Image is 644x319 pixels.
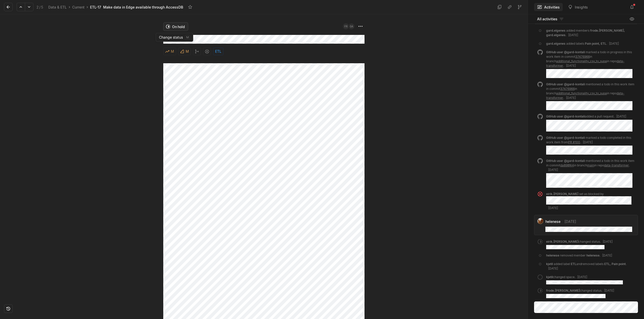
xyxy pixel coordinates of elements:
span: helenese [546,253,559,257]
p: mentioned a todo in this work item in commit in branch in repo [546,159,634,167]
span: ETL, Pain point [604,262,626,266]
p: mentioned a todo in this work item in commit in branch in repo [546,82,634,100]
div: added labels . [546,41,619,46]
span: [DATE] [602,253,612,257]
button: M [178,48,191,55]
button: On hold [163,22,188,31]
img: th.jpg [537,218,543,224]
div: . [546,82,635,100]
span: GitHub user @gard-kontali [546,136,585,140]
span: FR [344,23,347,29]
div: Make data in Edge available through AccessDB [103,5,183,10]
div: › [69,5,70,10]
span: helenese [545,219,560,224]
span: [DATE] [577,275,587,279]
div: changed space . [546,275,623,285]
div: removed member . [546,253,612,258]
a: Current [71,4,86,11]
span: ETL [571,262,576,266]
span: [DATE] [609,42,619,45]
span: [DATE] [548,206,558,210]
span: eirik.[PERSON_NAME] [546,192,578,196]
div: changed status . [546,239,613,249]
a: Data & ETL [47,4,68,11]
button: Activities [534,3,563,11]
span: GitHub user @gard-kontali [546,50,585,54]
span: / [39,5,41,9]
div: Change status [156,33,193,42]
a: 37476966 [560,87,575,91]
span: kjetil [546,262,553,266]
span: [DATE] [616,114,626,118]
span: helenese [586,253,599,257]
a: 37476966 [575,55,590,58]
span: All activities [537,16,557,22]
span: frode.[PERSON_NAME] [546,289,580,292]
span: [DATE] [603,240,613,243]
span: GitHub user @gard-kontali [546,114,585,118]
button: M [163,48,176,55]
p: marked a todo completed in this work item from [546,136,631,144]
span: M [186,48,189,55]
button: All activities [534,15,567,23]
span: [DATE] [604,289,614,292]
span: GA [350,23,353,29]
span: gard.elgenes [546,42,566,45]
span: frode.[PERSON_NAME], gard.elgenes [546,29,625,37]
a: main [587,163,594,167]
div: added label and removed labels . [546,262,635,271]
div: set as blocked by . [546,192,635,210]
div: added a pull request . [546,114,632,132]
span: [DATE] [565,219,576,224]
span: GitHub user @gard-kontali [546,82,585,86]
a: additional_functionality_csv_to_supa [556,59,607,63]
div: added members . [546,28,635,37]
div: 2 5 [36,5,43,10]
span: gard.elgenes [546,29,566,32]
span: M [171,48,174,55]
a: da898f44 [560,163,574,167]
div: . [546,159,635,172]
span: Pain point, ETL [585,42,606,45]
div: . [546,136,635,145]
a: additional_functionality_csv_to_supa [556,91,607,95]
kbd: m [185,35,190,40]
a: PR #100 [568,140,580,144]
span: [DATE] [566,64,576,68]
span: [DATE] [583,140,593,144]
div: . [546,50,635,68]
span: [DATE] [566,96,576,100]
span: [DATE] [568,33,578,37]
span: ETL [215,48,221,55]
span: [DATE] [548,168,558,172]
span: kjetil [546,275,553,279]
div: changed status . [546,288,614,298]
a: data-transformer [546,91,624,100]
span: [DATE] [548,267,558,270]
a: data-transformer [604,163,629,167]
div: ETL-17 [90,5,101,10]
p: marked a todo in progress in this work item in commit in branch in repo [546,50,632,68]
a: data-transformer [546,59,624,68]
div: › [87,5,88,10]
div: Data & ETL [48,5,67,10]
button: Insights [565,3,591,11]
span: GitHub user @gard-kontali [546,159,585,163]
span: eirik.[PERSON_NAME] [546,240,578,243]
